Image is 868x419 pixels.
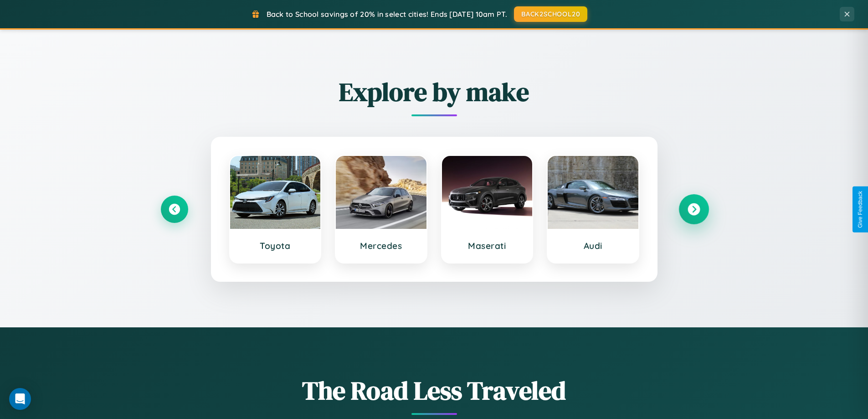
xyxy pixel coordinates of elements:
[451,240,524,251] h3: Maserati
[557,240,629,251] h3: Audi
[161,74,708,109] h2: Explore by make
[9,388,31,410] div: Open Intercom Messenger
[267,10,507,19] span: Back to School savings of 20% in select cities! Ends [DATE] 10am PT.
[345,240,417,251] h3: Mercedes
[514,6,587,22] button: BACK2SCHOOL20
[161,373,708,408] h1: The Road Less Traveled
[857,191,863,228] div: Give Feedback
[239,240,312,251] h3: Toyota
